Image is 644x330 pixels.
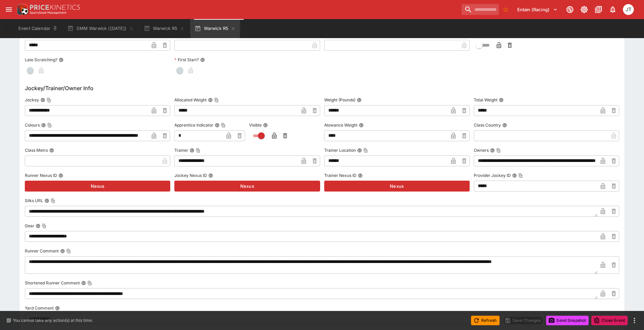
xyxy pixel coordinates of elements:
[502,123,507,128] button: Class Country
[591,316,628,325] button: Close Event
[47,98,51,102] button: Copy To Clipboard
[623,4,634,15] div: Josh Tanner
[25,147,48,153] p: Class Metro
[490,148,495,153] button: OwnersCopy To Clipboard
[474,172,511,178] p: Provider Jockey ID
[49,148,54,153] button: Class Metro
[324,147,356,153] p: Trainer Location
[546,316,589,325] button: Send Snapshot
[208,173,213,178] button: Jockey Nexus ID
[30,11,67,14] img: Sportsbook Management
[41,123,46,128] button: ColoursCopy To Clipboard
[45,198,49,203] button: Silks URLCopy To Clipboard
[15,3,29,16] img: PriceKinetics Logo
[512,173,517,178] button: Provider Jockey IDCopy To Clipboard
[3,3,15,16] button: open drawer
[200,57,205,62] button: First Start?
[174,122,213,128] p: Apprentice Indicator
[25,57,57,63] p: Late Scratching?
[357,148,362,153] button: Trainer LocationCopy To Clipboard
[59,57,64,62] button: Late Scratching?
[474,122,501,128] p: Class Country
[30,5,80,10] img: PriceKinetics
[474,147,489,153] p: Owners
[513,4,562,15] button: Select Tenant
[174,172,207,178] p: Jockey Nexus ID
[621,2,636,17] button: Josh Tanner
[25,280,80,286] p: Shortened Runner Comment
[564,3,576,16] button: Connected to PK
[40,98,45,102] button: JockeyCopy To Clipboard
[47,123,52,128] button: Copy To Clipboard
[607,3,619,16] button: Notifications
[208,98,213,102] button: Allocated WeightCopy To Clipboard
[81,281,86,285] button: Shortened Runner CommentCopy To Clipboard
[363,148,368,153] button: Copy To Clipboard
[174,97,207,103] p: Allocated Weight
[249,122,262,128] p: Visible
[324,172,356,178] p: Trainer Nexus ID
[42,224,47,228] button: Copy To Clipboard
[592,3,605,16] button: Documentation
[25,305,54,311] p: Yard Comment
[630,316,639,325] button: more
[25,97,39,103] p: Jockey
[140,19,189,38] button: Warwick R5
[25,198,43,203] p: Silks URL
[215,123,220,128] button: Apprentice IndicatorCopy To Clipboard
[174,147,188,153] p: Trainer
[25,181,170,192] button: Nexus
[221,123,226,128] button: Copy To Clipboard
[13,317,93,324] p: You cannot take any action(s) at this time.
[190,19,240,38] button: Warwick R5
[496,148,501,153] button: Copy To Clipboard
[25,122,40,128] p: Colours
[51,198,55,203] button: Copy To Clipboard
[214,98,219,102] button: Copy To Clipboard
[14,19,62,38] button: Event Calendar
[25,248,59,254] p: Runner Comment
[578,3,590,16] button: Toggle light/dark mode
[263,123,268,128] button: Visible
[36,224,40,228] button: GearCopy To Clipboard
[324,181,470,192] button: Nexus
[190,148,194,153] button: TrainerCopy To Clipboard
[500,4,511,15] button: No Bookmarks
[357,98,362,102] button: Weight (Pounds)
[324,97,355,103] p: Weight (Pounds)
[25,172,57,178] p: Runner Nexus ID
[60,249,65,253] button: Runner CommentCopy To Clipboard
[358,173,363,178] button: Trainer Nexus ID
[471,316,500,325] button: Refresh
[359,123,364,128] button: Alowance Weight
[87,281,92,285] button: Copy To Clipboard
[462,4,499,15] input: search
[63,19,138,38] button: SMM Warwick ([DATE])
[55,306,60,311] button: Yard Comment
[324,122,358,128] p: Alowance Weight
[474,97,498,103] p: Total Weight
[174,181,320,192] button: Nexus
[174,57,199,63] p: First Start?
[518,173,523,178] button: Copy To Clipboard
[196,148,201,153] button: Copy To Clipboard
[25,223,34,229] p: Gear
[499,98,504,102] button: Total Weight
[66,249,71,253] button: Copy To Clipboard
[25,84,619,92] h6: Jockey/Trainer/Owner Info
[58,173,63,178] button: Runner Nexus ID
